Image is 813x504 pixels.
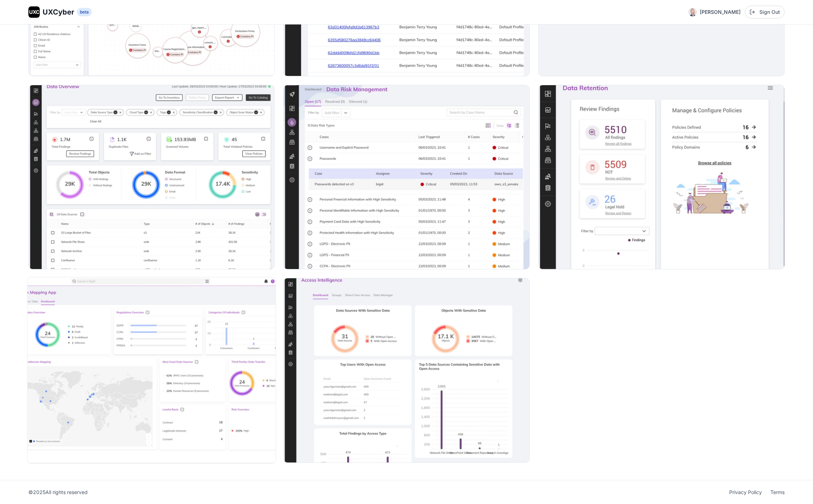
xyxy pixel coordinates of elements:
img: Profile [688,8,697,16]
img: Bigid image 50 [284,85,529,269]
span: [PERSON_NAME] [700,9,741,16]
a: Privacy Policy [729,489,762,496]
img: Bigid image 49 [29,85,274,269]
a: Terms [770,489,785,496]
div: © 2025 All rights reserved [28,489,88,496]
button: Sign Out [745,6,785,18]
a: UXCUXCyberbeta [28,6,92,18]
img: Bigid image 51 [539,85,784,269]
img: Bigid image 52 [28,277,276,463]
span: beta [77,8,92,16]
span: UXC [29,9,39,16]
img: Bigid image 53 [284,278,529,462]
span: UXCyber [43,7,74,17]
